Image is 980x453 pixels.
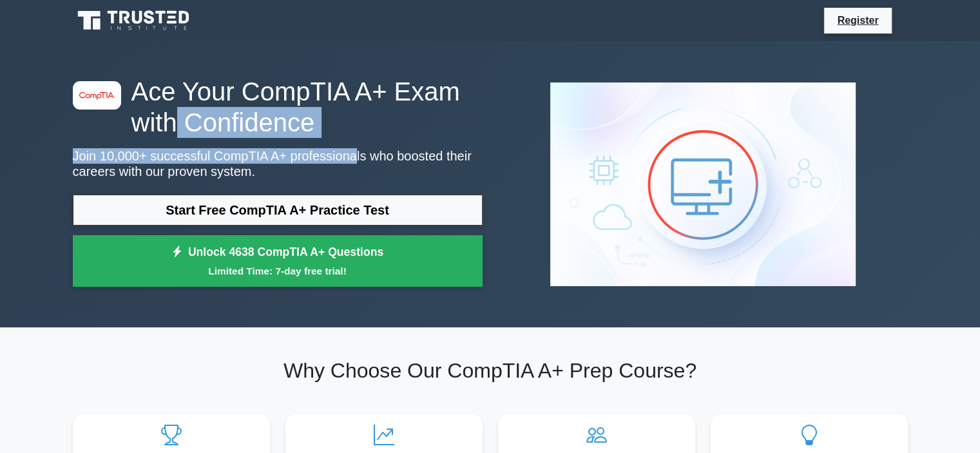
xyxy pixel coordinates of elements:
[73,76,483,138] h1: Ace Your CompTIA A+ Exam with Confidence
[540,72,866,296] img: CompTIA A+ Preview
[73,235,483,287] a: Unlock 4638 CompTIA A+ QuestionsLimited Time: 7-day free trial!
[73,358,908,383] h2: Why Choose Our CompTIA A+ Prep Course?
[89,264,466,278] small: Limited Time: 7-day free trial!
[829,12,886,28] a: Register
[73,148,483,179] p: Join 10,000+ successful CompTIA A+ professionals who boosted their careers with our proven system.
[73,195,483,226] a: Start Free CompTIA A+ Practice Test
